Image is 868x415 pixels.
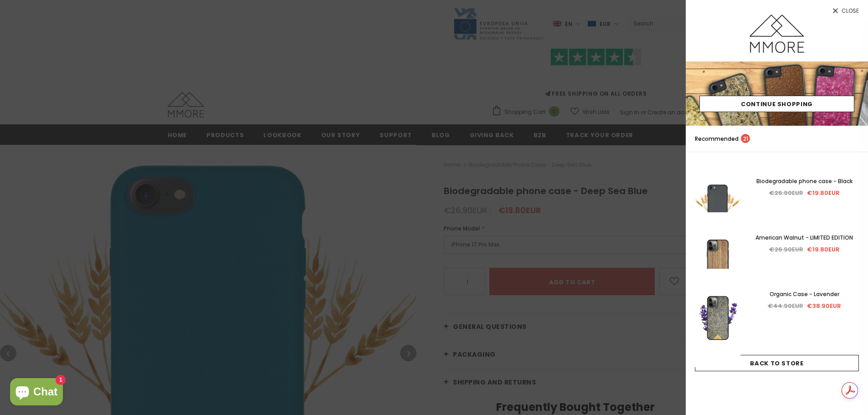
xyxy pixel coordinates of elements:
a: Back To Store [695,355,859,371]
inbox-online-store-chat: Shopify online store chat [7,378,66,408]
span: €19.80EUR [807,245,840,254]
span: Biodegradable phone case - Black [756,177,853,185]
a: Organic Case - Lavender [750,289,859,299]
span: €19.80EUR [807,189,840,197]
span: €26.90EUR [769,245,803,254]
p: Recommended [695,134,750,143]
a: Biodegradable phone case - Black [750,176,859,186]
a: search [850,134,859,143]
span: €38.90EUR [807,302,841,310]
a: Continue Shopping [699,96,854,112]
span: Close [842,8,859,14]
span: 21 [741,134,750,143]
span: €44.90EUR [768,302,803,310]
span: €26.90EUR [769,189,803,197]
span: American Walnut - LIMITED EDITION [755,234,853,241]
span: Organic Case - Lavender [770,290,839,298]
a: American Walnut - LIMITED EDITION [750,233,859,243]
